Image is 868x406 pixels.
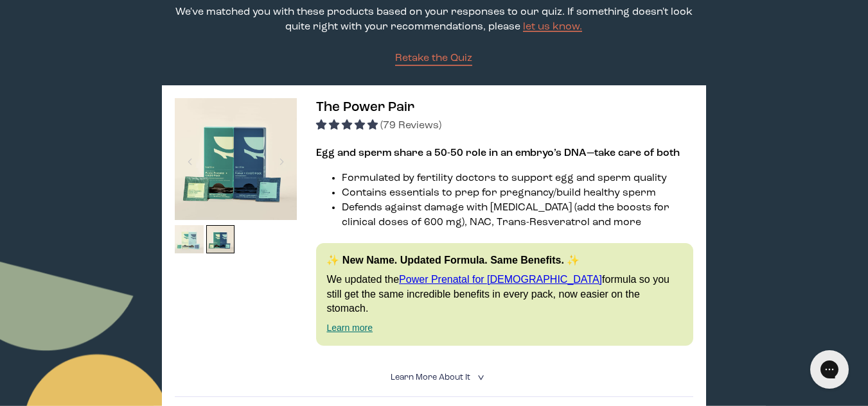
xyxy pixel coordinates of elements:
[391,371,477,384] summary: Learn More About it <
[391,373,470,382] span: Learn More About it
[206,225,235,254] img: thumbnail image
[316,148,680,158] strong: Egg and sperm share a 50-50 role in an embryo’s DNA—take care of both
[380,121,441,131] span: (79 Reviews)
[395,53,472,63] span: Retake the Quiz
[399,274,602,285] a: Power Prenatal for [DEMOGRAPHIC_DATA]
[326,255,580,266] strong: ✨ New Name. Updated Formula. Same Benefits. ✨
[175,225,204,254] img: thumbnail image
[342,186,693,201] li: Contains essentials to prep for pregnancy/build healthy sperm
[342,171,693,186] li: Formulated by fertility doctors to support egg and sperm quality
[175,98,297,220] img: thumbnail image
[316,101,414,114] span: The Power Pair
[162,5,705,35] p: We've matched you with these products based on your responses to our quiz. If something doesn't l...
[316,121,380,131] span: 4.92 stars
[523,22,582,32] a: let us know.
[474,374,486,381] i: <
[342,201,693,230] li: Defends against damage with [MEDICAL_DATA] (add the boosts for clinical doses of 600 mg), NAC, Tr...
[326,273,682,316] p: We updated the formula so you still get the same incredible benefits in every pack, now easier on...
[326,323,373,333] a: Learn more
[804,346,855,393] iframe: Gorgias live chat messenger
[395,51,472,66] a: Retake the Quiz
